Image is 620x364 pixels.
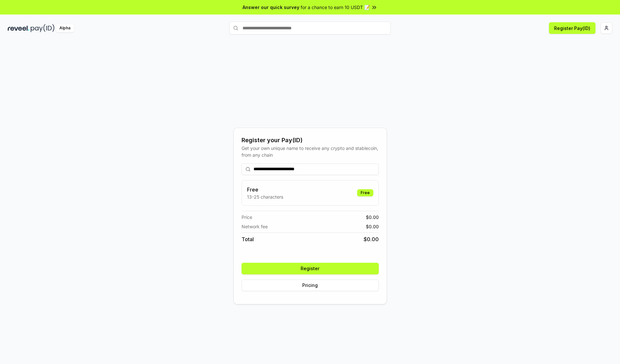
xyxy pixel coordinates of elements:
[56,24,74,32] div: Alpha
[549,22,595,34] button: Register Pay(ID)
[242,145,379,158] div: Get your own unique name to receive any crypto and stablecoin, from any chain
[242,136,379,145] div: Register your Pay(ID)
[366,223,379,230] span: $ 0.00
[242,235,254,243] span: Total
[364,235,379,243] span: $ 0.00
[8,24,29,32] img: reveel_dark
[357,189,373,196] div: Free
[301,4,370,11] span: for a chance to earn 10 USDT 📝
[242,214,252,221] span: Price
[247,186,283,193] h3: Free
[242,280,379,291] button: Pricing
[247,193,283,200] p: 13-25 characters
[31,24,55,32] img: pay_id
[366,214,379,221] span: $ 0.00
[242,223,268,230] span: Network fee
[242,263,379,274] button: Register
[243,4,299,11] span: Answer our quick survey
